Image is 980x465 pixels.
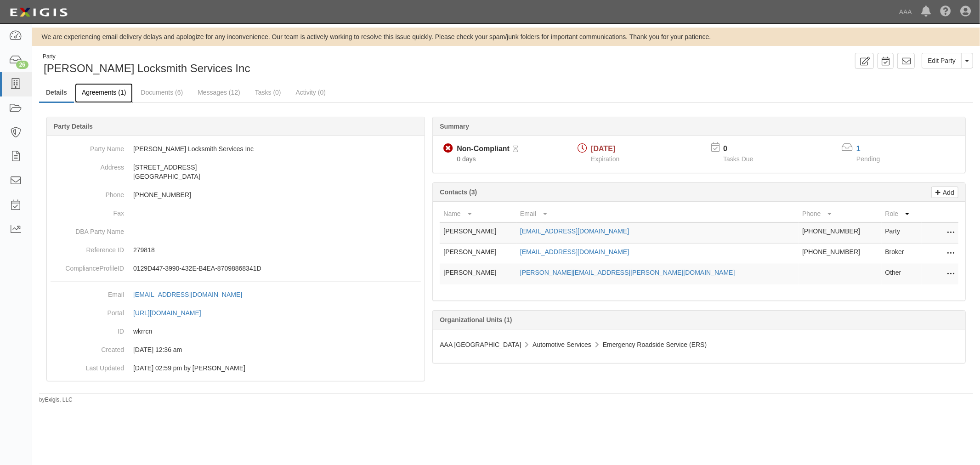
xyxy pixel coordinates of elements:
[51,285,124,299] dt: Email
[440,244,516,264] td: [PERSON_NAME]
[51,204,124,218] dt: Fax
[856,145,861,153] a: 1
[856,155,880,163] span: Pending
[520,248,629,255] a: [EMAIL_ADDRESS][DOMAIN_NAME]
[520,227,629,235] a: [EMAIL_ADDRESS][DOMAIN_NAME]
[51,140,124,153] dt: Party Name
[440,316,512,323] b: Organizational Units (1)
[32,32,980,41] div: We are experiencing email delivery delays and apologize for any inconvenience. Our team is active...
[51,241,124,255] dt: Reference ID
[16,61,28,69] div: 26
[457,144,510,154] div: Non-Compliant
[133,264,421,273] p: 0129D447-3990-432E-B4EA-87098868341D
[723,144,765,154] p: 0
[440,188,477,196] b: Contacts (3)
[520,269,735,276] a: [PERSON_NAME][EMAIL_ADDRESS][PERSON_NAME][DOMAIN_NAME]
[51,140,421,158] dd: [PERSON_NAME] Locksmith Services Inc
[51,259,124,273] dt: ComplianceProfileID
[289,83,333,102] a: Activity (0)
[133,245,421,255] p: 279818
[603,341,707,348] span: Emergency Roadside Service (ERS)
[51,322,421,340] dd: wkrrcn
[51,186,124,199] dt: Phone
[457,155,476,163] span: Since 08/15/2025
[723,155,753,163] span: Tasks Due
[51,158,124,172] dt: Address
[75,83,133,103] a: Agreements (1)
[440,205,516,222] th: Name
[440,264,516,285] td: [PERSON_NAME]
[133,309,211,317] a: [URL][DOMAIN_NAME]
[882,244,922,264] td: Broker
[51,340,124,354] dt: Created
[51,222,124,236] dt: DBA Party Name
[882,264,922,285] td: Other
[51,359,421,377] dd: 11/19/2024 02:59 pm by Benjamin Tully
[516,205,799,222] th: Email
[940,6,951,17] i: Help Center - Complianz
[799,244,881,264] td: [PHONE_NUMBER]
[940,187,954,198] p: Add
[882,205,922,222] th: Role
[440,341,521,348] span: AAA [GEOGRAPHIC_DATA]
[133,291,252,298] a: [EMAIL_ADDRESS][DOMAIN_NAME]
[922,53,962,68] a: Edit Party
[443,144,453,153] i: Non-Compliant
[43,53,250,61] div: Party
[882,222,922,244] td: Party
[591,155,619,163] span: Expiration
[51,340,421,359] dd: 03/10/2023 12:36 am
[799,222,881,244] td: [PHONE_NUMBER]
[45,397,73,403] a: Exigis, LLC
[931,187,958,198] a: Add
[440,123,469,130] b: Summary
[532,341,591,348] span: Automotive Services
[513,146,518,153] i: Pending Review
[440,222,516,244] td: [PERSON_NAME]
[191,83,247,102] a: Messages (12)
[39,396,73,404] small: by
[51,158,421,186] dd: [STREET_ADDRESS] [GEOGRAPHIC_DATA]
[54,123,93,130] b: Party Details
[7,4,70,21] img: logo-5460c22ac91f19d4615b14bd174203de0afe785f0fc80cf4dbbc73dc1793850b.png
[44,62,250,74] span: [PERSON_NAME] Locksmith Services Inc
[134,83,190,102] a: Documents (6)
[51,322,124,336] dt: ID
[51,304,124,318] dt: Portal
[51,359,124,373] dt: Last Updated
[248,83,288,102] a: Tasks (0)
[133,290,242,299] div: [EMAIL_ADDRESS][DOMAIN_NAME]
[799,205,881,222] th: Phone
[39,53,499,76] div: Cook's Locksmith Services Inc
[591,145,615,153] span: [DATE]
[51,186,421,204] dd: [PHONE_NUMBER]
[39,83,74,103] a: Details
[895,3,917,21] a: AAA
